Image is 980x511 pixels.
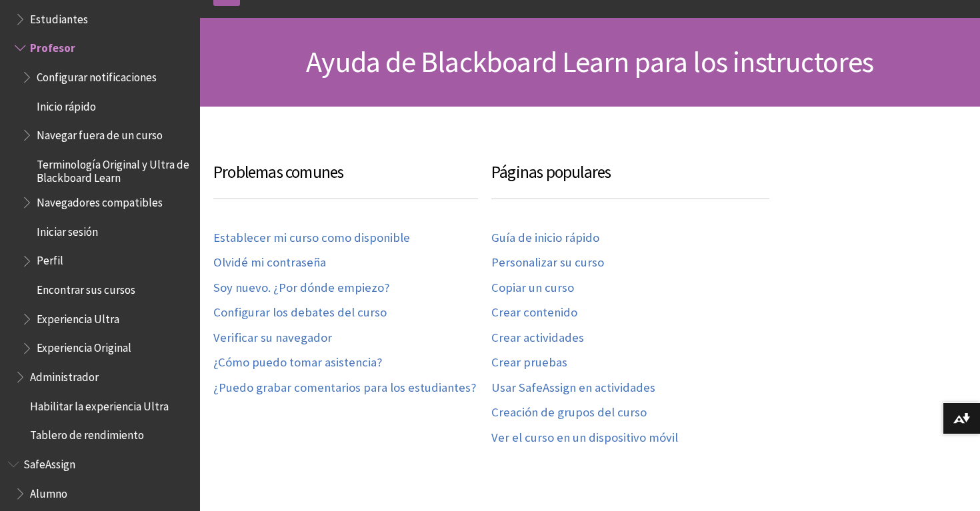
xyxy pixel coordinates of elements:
[213,280,389,296] a: Soy nuevo. ¿Por dónde empiezo?
[213,330,332,346] a: Verificar su navegador
[30,424,144,442] span: Tablero de rendimiento
[30,395,169,413] span: Habilitar la experiencia Ultra
[213,255,326,270] a: Olvidé mi contraseña
[23,453,75,471] span: SafeAssign
[491,160,769,199] h3: Páginas populares
[491,405,647,420] a: Creación de grupos del curso
[37,191,163,209] span: Navegadores compatibles
[213,355,382,370] a: ¿Cómo puedo tomar asistencia?
[491,231,599,246] a: Guía de inicio rápido
[491,430,678,446] a: Ver el curso en un dispositivo móvil
[213,380,476,396] a: ¿Puedo grabar comentarios para los estudiantes?
[213,160,478,199] h3: Problemas comunes
[37,250,63,268] span: Perfil
[491,355,567,370] a: Crear pruebas
[491,280,574,296] a: Copiar un curso
[30,8,88,26] span: Estudiantes
[37,308,119,326] span: Experiencia Ultra
[491,305,577,320] a: Crear contenido
[37,278,135,296] span: Encontrar sus cursos
[37,221,98,239] span: Iniciar sesión
[37,95,96,113] span: Inicio rápido
[30,366,99,384] span: Administrador
[213,231,410,246] a: Establecer mi curso como disponible
[30,37,75,55] span: Profesor
[213,305,387,320] a: Configurar los debates del curso
[491,255,604,270] a: Personalizar su curso
[306,43,873,80] span: Ayuda de Blackboard Learn para los instructores
[30,482,67,500] span: Alumno
[37,124,163,142] span: Navegar fuera de un curso
[37,153,191,185] span: Terminología Original y Ultra de Blackboard Learn
[37,66,157,84] span: Configurar notificaciones
[491,330,584,346] a: Crear actividades
[37,337,131,355] span: Experiencia Original
[491,380,655,396] a: Usar SafeAssign en actividades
